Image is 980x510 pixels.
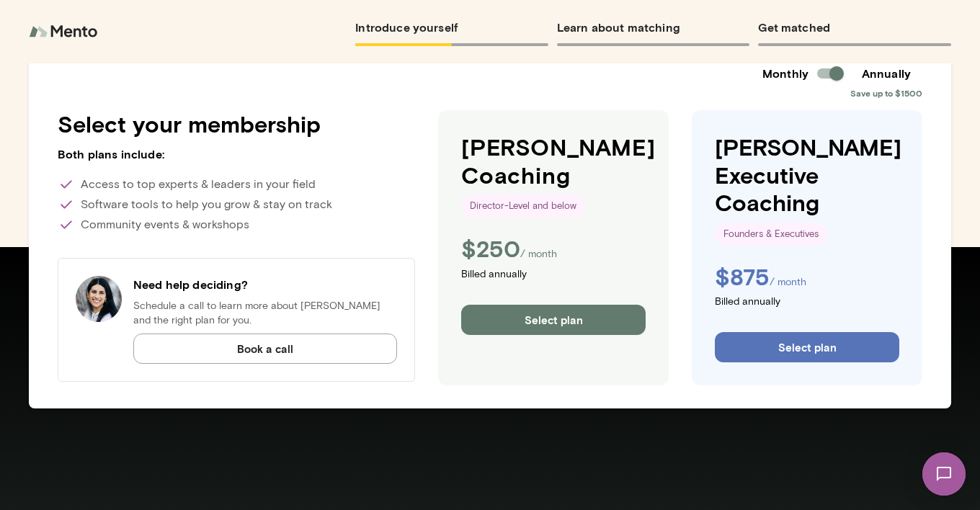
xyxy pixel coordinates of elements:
h6: Both plans include: [58,146,415,163]
p: / month [770,275,806,290]
p: Community events & workshops [58,216,415,233]
img: logo [29,17,101,46]
h6: Get matched [758,17,951,37]
p: Billed annually [461,267,646,285]
h4: $ 250 [461,235,520,262]
p: Schedule a call to learn more about [PERSON_NAME] and the right plan for you. [133,299,397,328]
p: Access to top experts & leaders in your field [58,176,415,193]
h4: $ 875 [715,263,770,290]
span: Save up to $1500 [850,87,922,99]
p: / month [520,247,557,261]
span: Director-Level and below [461,199,585,213]
h4: [PERSON_NAME] Executive Coaching [715,133,899,216]
h6: Introduce yourself [355,17,548,37]
p: Software tools to help you grow & stay on track [58,196,415,213]
h6: Learn about matching [557,17,750,37]
h4: Select your membership [58,110,415,138]
h6: Annually [850,65,922,82]
h6: Need help deciding? [133,276,397,293]
img: Have a question? [76,276,122,322]
p: Billed annually [715,295,899,312]
h4: [PERSON_NAME] Coaching [461,133,646,189]
button: Book a call [133,334,397,364]
h6: Monthly [762,65,808,82]
button: Select plan [461,305,646,335]
button: Select plan [715,332,899,362]
span: Founders & Executives [715,227,827,241]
